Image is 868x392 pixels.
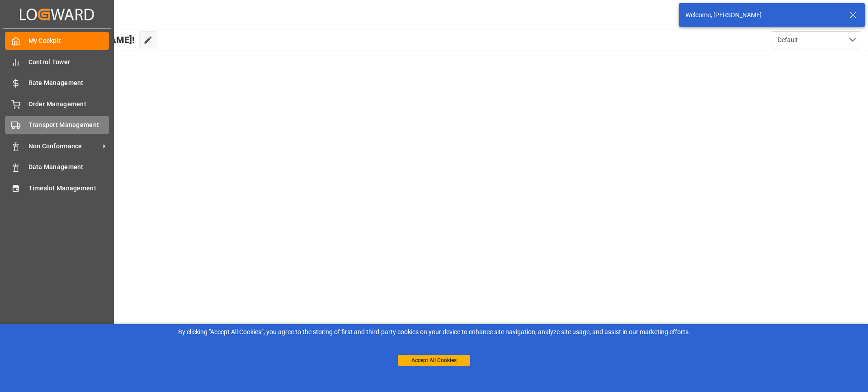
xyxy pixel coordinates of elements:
span: Timeslot Management [28,184,109,193]
span: Rate Management [28,78,109,88]
span: Default [778,35,798,45]
a: Rate Management [5,74,109,92]
a: Order Management [5,95,109,113]
span: Non Conformance [28,142,100,151]
span: Transport Management [28,120,109,130]
span: Data Management [28,162,109,172]
span: Order Management [28,99,109,109]
button: open menu [771,31,861,48]
a: Data Management [5,158,109,176]
a: Timeslot Management [5,179,109,197]
span: Control Tower [28,57,109,67]
span: Hello [PERSON_NAME]! [38,31,135,48]
span: My Cockpit [28,36,109,46]
a: Control Tower [5,53,109,71]
button: Accept All Cookies [398,355,470,366]
a: My Cockpit [5,32,109,50]
div: By clicking "Accept All Cookies”, you agree to the storing of first and third-party cookies on yo... [6,327,862,337]
div: Welcome, [PERSON_NAME] [685,10,841,20]
a: Transport Management [5,116,109,134]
